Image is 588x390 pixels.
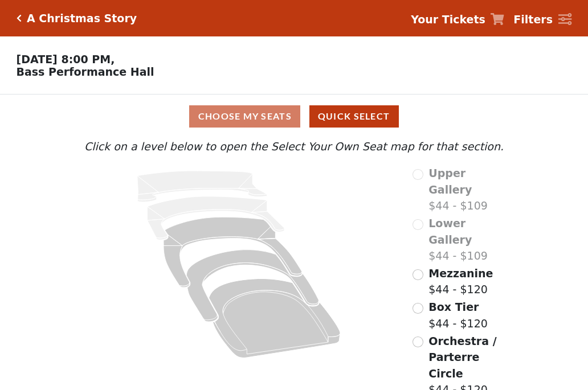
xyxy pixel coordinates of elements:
h5: A Christmas Story [27,12,137,25]
span: Mezzanine [428,267,493,280]
strong: Your Tickets [411,13,485,26]
a: Click here to go back to filters [17,14,22,22]
a: Filters [513,11,571,28]
p: Click on a level below to open the Select Your Own Seat map for that section. [81,138,507,155]
span: Orchestra / Parterre Circle [428,335,496,380]
label: $44 - $120 [428,265,493,298]
a: Your Tickets [411,11,504,28]
path: Lower Gallery - Seats Available: 0 [148,196,285,240]
path: Orchestra / Parterre Circle - Seats Available: 177 [209,279,341,358]
label: $44 - $120 [428,299,488,331]
label: $44 - $109 [428,215,507,264]
strong: Filters [513,13,553,26]
button: Quick Select [309,105,399,128]
path: Upper Gallery - Seats Available: 0 [137,171,267,202]
span: Upper Gallery [428,167,472,196]
span: Lower Gallery [428,217,472,246]
label: $44 - $109 [428,165,507,214]
span: Box Tier [428,301,479,313]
